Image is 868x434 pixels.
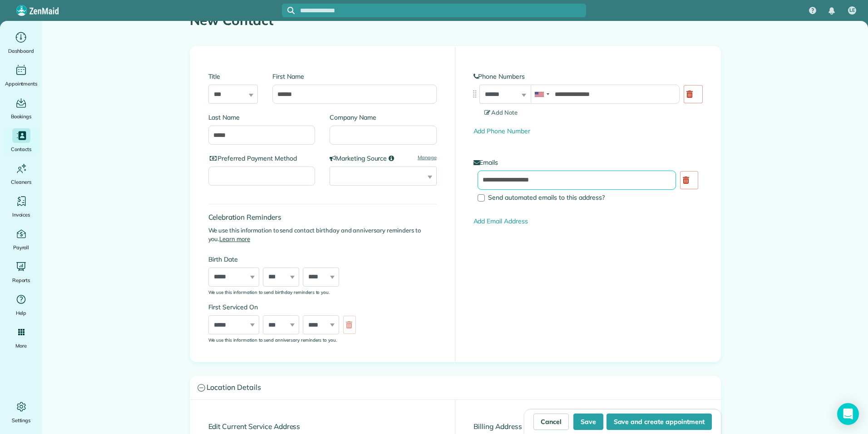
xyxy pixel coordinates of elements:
[330,154,437,163] label: Marketing Source
[5,79,38,88] span: Appointments
[12,276,30,285] span: Reports
[11,112,32,121] span: Bookings
[12,416,31,425] span: Settings
[208,303,360,312] label: First Serviced On
[849,7,855,14] span: LE
[607,414,712,430] button: Save and create appointment
[4,63,39,88] a: Appointments
[208,213,437,221] h4: Celebration Reminders
[272,72,436,81] label: First Name
[11,177,31,187] span: Cleaners
[4,292,39,318] a: Help
[208,154,316,163] label: Preferred Payment Method
[12,210,30,219] span: Invoices
[473,72,702,81] label: Phone Numbers
[15,341,27,350] span: More
[473,127,530,135] a: Add Phone Number
[4,399,39,425] a: Settings
[16,308,27,318] span: Help
[13,243,30,252] span: Payroll
[4,30,39,56] a: Dashboard
[219,235,250,242] a: Learn more
[208,423,437,430] h4: Edit Current Service Address
[837,403,859,425] div: Open Intercom Messenger
[208,289,330,295] sub: We use this information to send birthday reminders to you.
[4,194,39,219] a: Invoices
[4,161,39,187] a: Cleaners
[8,46,34,56] span: Dashboard
[208,337,337,343] sub: We use this information to send anniversary reminders to you.
[11,145,31,154] span: Contacts
[287,7,295,14] svg: Focus search
[573,414,603,430] button: Save
[531,85,552,103] div: United States: +1
[473,217,528,225] a: Add Email Address
[488,193,605,202] span: Send automated emails to this address?
[470,89,479,99] img: drag_indicator-119b368615184ecde3eda3c64c821f6cf29d3e2b97b89ee44bc31753036683e5.png
[4,227,39,252] a: Payroll
[4,128,39,154] a: Contacts
[4,259,39,285] a: Reports
[190,376,720,399] a: Location Details
[190,13,721,28] h1: New Contact
[330,113,437,122] label: Company Name
[822,1,841,21] div: Notifications
[282,7,295,14] button: Focus search
[208,226,437,244] p: We use this information to send contact birthday and anniversary reminders to you.
[208,255,360,264] label: Birth Date
[208,72,258,81] label: Title
[473,158,702,167] label: Emails
[484,109,518,116] span: Add Note
[4,96,39,121] a: Bookings
[208,113,316,122] label: Last Name
[418,154,437,161] a: Manage
[533,414,569,430] a: Cancel
[473,423,702,430] h4: Billing Address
